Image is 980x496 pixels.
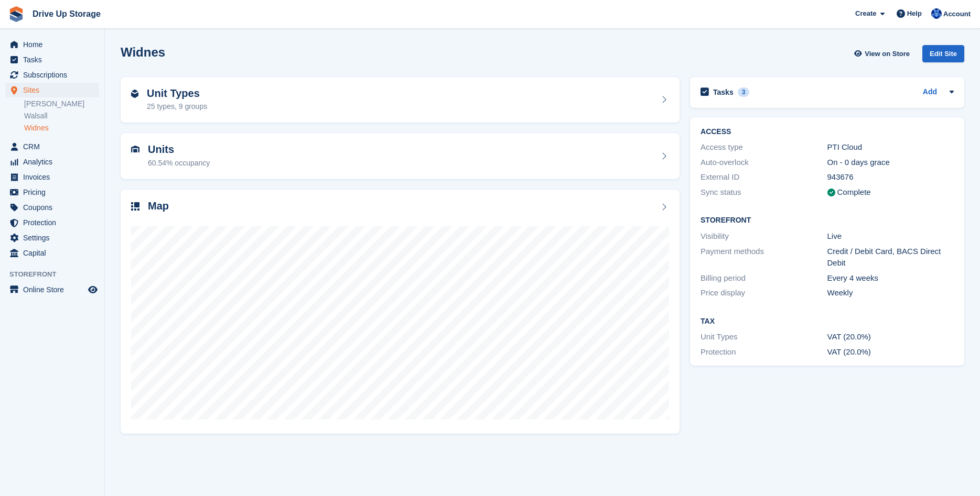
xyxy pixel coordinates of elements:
a: menu [5,185,99,200]
a: menu [5,282,99,297]
img: unit-type-icn-2b2737a686de81e16bb02015468b77c625bbabd49415b5ef34ead5e3b44a266d.svg [131,90,138,98]
span: CRM [23,139,86,154]
a: Add [923,86,937,98]
h2: Tasks [713,87,734,97]
a: menu [5,215,99,230]
div: Live [827,230,954,243]
span: Create [855,8,876,19]
span: Home [23,37,86,52]
a: Walsall [24,111,99,121]
div: VAT (20.0%) [827,331,954,343]
div: Edit Site [922,45,964,62]
h2: Widnes [121,45,165,59]
a: Preview store [87,283,99,296]
a: Drive Up Storage [28,5,105,23]
a: menu [5,52,99,67]
a: menu [5,170,99,184]
div: Unit Types [701,331,827,343]
div: 3 [738,87,750,97]
a: Map [121,190,680,434]
span: Storefront [9,269,104,280]
a: menu [5,37,99,52]
span: Invoices [23,170,86,184]
h2: Tax [701,317,954,326]
h2: Map [148,200,169,212]
div: Sync status [701,186,827,199]
div: Visibility [701,230,827,243]
span: Settings [23,230,86,245]
div: External ID [701,171,827,183]
img: unit-icn-7be61d7bf1b0ce9d3e12c5938cc71ed9869f7b940bace4675aadf7bd6d80202e.svg [131,146,139,153]
div: Price display [701,287,827,299]
div: On - 0 days grace [827,157,954,169]
img: map-icn-33ee37083ee616e46c38cad1a60f524a97daa1e2b2c8c0bc3eb3415660979fc1.svg [131,202,139,211]
div: PTI Cloud [827,141,954,153]
div: Access type [701,141,827,153]
a: menu [5,155,99,169]
div: 60.54% occupancy [148,158,210,169]
a: menu [5,68,99,82]
a: menu [5,200,99,215]
a: Unit Types 25 types, 9 groups [121,77,680,123]
div: Every 4 weeks [827,272,954,284]
h2: ACCESS [701,128,954,136]
a: menu [5,246,99,260]
h2: Units [148,144,210,156]
span: Analytics [23,155,86,169]
a: [PERSON_NAME] [24,99,99,109]
span: View on Store [865,49,910,59]
span: Tasks [23,52,86,67]
span: Protection [23,215,86,230]
a: menu [5,83,99,97]
h2: Storefront [701,216,954,225]
span: Pricing [23,185,86,200]
div: Protection [701,346,827,358]
span: Account [943,9,971,19]
a: menu [5,139,99,154]
div: Billing period [701,272,827,284]
div: Payment methods [701,246,827,269]
img: Widnes Team [931,8,942,19]
a: Edit Site [922,45,964,67]
div: Weekly [827,287,954,299]
div: VAT (20.0%) [827,346,954,358]
div: 25 types, 9 groups [147,101,207,112]
span: Coupons [23,200,86,215]
div: 943676 [827,171,954,183]
div: Complete [837,186,871,199]
span: Help [907,8,922,19]
img: stora-icon-8386f47178a22dfd0bd8f6a31ec36ba5ce8667c1dd55bd0f319d3a0aa187defe.svg [8,6,24,22]
a: View on Store [853,45,914,62]
a: Widnes [24,123,99,133]
a: Units 60.54% occupancy [121,133,680,179]
span: Capital [23,246,86,260]
div: Credit / Debit Card, BACS Direct Debit [827,246,954,269]
h2: Unit Types [147,87,207,100]
div: Auto-overlock [701,157,827,169]
span: Online Store [23,282,86,297]
a: menu [5,230,99,245]
span: Subscriptions [23,68,86,82]
span: Sites [23,83,86,97]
